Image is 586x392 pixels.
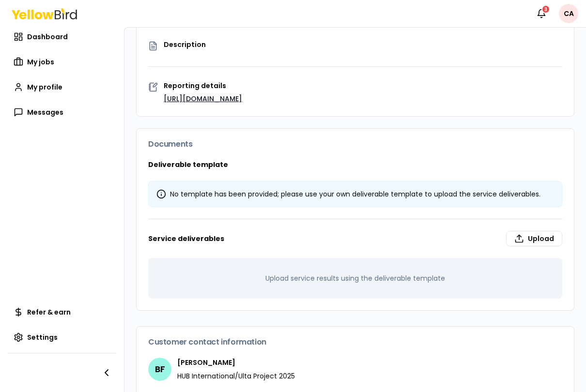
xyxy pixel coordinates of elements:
h4: [PERSON_NAME] [177,358,295,367]
h3: Documents [148,140,562,148]
a: My jobs [8,52,116,72]
div: Upload service results using the deliverable template [148,258,562,299]
a: Settings [8,328,116,347]
label: Upload [506,231,562,246]
span: My jobs [27,57,54,67]
div: 3 [541,5,550,14]
span: Refer & earn [27,307,71,317]
a: Dashboard [8,27,116,46]
h3: Service deliverables [148,231,562,246]
span: BF [148,358,171,381]
span: Messages [27,107,63,117]
p: Description [164,41,562,48]
p: Reporting details [164,82,562,89]
a: Messages [8,103,116,122]
h3: Deliverable template [148,160,562,169]
span: Dashboard [27,32,68,42]
button: 3 [532,4,551,23]
div: No template has been provided; please use your own deliverable template to upload the service del... [156,189,554,199]
a: My profile [8,77,116,97]
p: HUB International/Ulta Project 2025 [177,371,295,381]
span: Settings [27,332,58,342]
a: [URL][DOMAIN_NAME] [164,94,242,104]
span: CA [559,4,578,23]
span: My profile [27,82,62,92]
a: Refer & earn [8,302,116,322]
h3: Customer contact information [148,338,562,346]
